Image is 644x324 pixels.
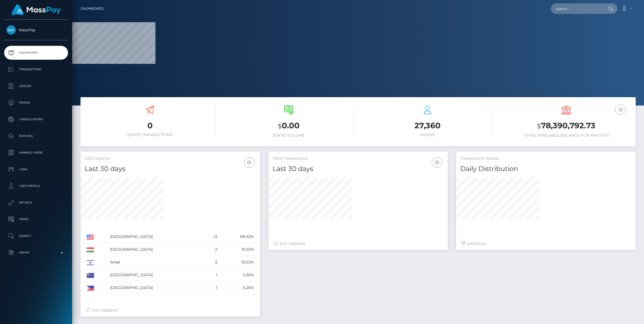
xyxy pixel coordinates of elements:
img: IL.png [87,260,94,265]
a: Batches [4,129,68,143]
p: Payees [6,99,66,107]
a: Payees [4,96,68,110]
h3: 27,360 [362,120,493,131]
td: 5.26% [219,282,256,294]
h6: [DATE] Transactions [85,132,215,137]
h3: 0.00 [223,120,354,132]
p: Ledger [6,82,66,90]
a: Dashboard [4,46,68,60]
td: [GEOGRAPHIC_DATA] [108,243,204,256]
h5: USD Volume [85,156,256,161]
img: PH.png [87,286,94,291]
div: Just Updated [86,307,255,313]
td: 13 [204,230,219,243]
td: [GEOGRAPHIC_DATA] [108,282,204,294]
a: Search [4,229,68,243]
td: [GEOGRAPHIC_DATA] [108,269,204,282]
h4: Daily Distribution [460,164,632,174]
h3: 78,390,792.73 [501,120,632,132]
td: 1 [204,282,219,294]
input: Search... [551,3,603,14]
td: Israel [108,256,204,269]
h6: [DATE] Volume [223,133,354,138]
span: MassPay [4,27,68,32]
a: Ledger [4,79,68,93]
td: 68.42% [219,230,256,243]
a: Cancellations [4,112,68,126]
p: API Keys [6,199,66,207]
a: Taxes [4,212,68,226]
a: User Profile [4,179,68,193]
td: 1 [204,269,219,282]
td: 10.53% [219,256,256,269]
p: Taxes [6,215,66,223]
p: Batches [6,132,66,140]
small: $ [537,122,541,130]
img: MassPay [6,25,16,35]
small: $ [278,122,282,130]
h3: 0 [85,120,215,131]
p: Admin [6,248,66,257]
td: [GEOGRAPHIC_DATA] [108,230,204,243]
a: Links [4,162,68,176]
p: Transactions [6,65,66,74]
p: Manage Users [6,149,66,157]
td: 5.26% [219,269,256,282]
h5: Transactions Status [460,156,632,161]
h4: Last 30 days [273,164,444,174]
h5: Total Transactions [273,156,444,161]
img: US.png [87,235,94,240]
p: Search [6,232,66,240]
a: Transactions [4,62,68,76]
h4: Last 30 days [85,164,256,174]
img: AU.png [87,273,94,278]
h6: Payees [362,132,493,137]
td: 2 [204,256,219,269]
td: 2 [204,243,219,256]
td: 10.53% [219,243,256,256]
h6: Total Available Balance for Payouts [501,133,632,138]
a: Admin [4,246,68,260]
a: API Keys [4,196,68,210]
p: Cancellations [6,115,66,124]
p: User Profile [6,182,66,190]
img: HU.png [87,247,94,252]
a: Dashboard [81,3,104,14]
p: Links [6,165,66,174]
div: Last hours [462,241,630,247]
div: Just Updated [274,241,442,247]
a: Manage Users [4,146,68,160]
p: Dashboard [6,49,66,57]
img: MassPay Logo [11,4,61,15]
